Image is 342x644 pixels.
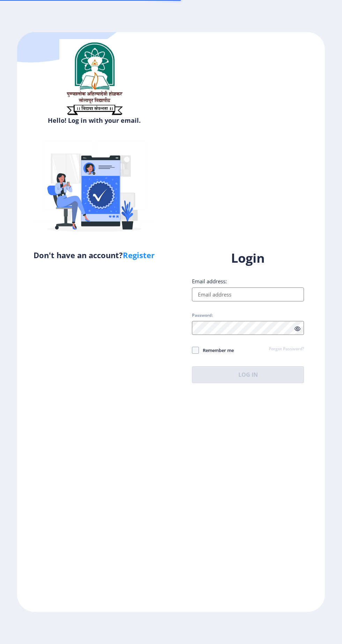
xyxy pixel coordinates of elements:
[59,39,129,118] img: sulogo.png
[199,346,234,354] span: Remember me
[269,346,304,352] a: Forgot Password?
[192,250,304,267] h1: Login
[192,313,213,318] label: Password:
[22,116,166,125] h6: Hello! Log in with your email.
[192,278,227,285] label: Email address:
[123,250,155,260] a: Register
[22,249,166,261] h5: Don't have an account?
[192,287,304,301] input: Email address
[192,366,304,383] button: Log In
[33,127,155,249] img: Verified-rafiki.svg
